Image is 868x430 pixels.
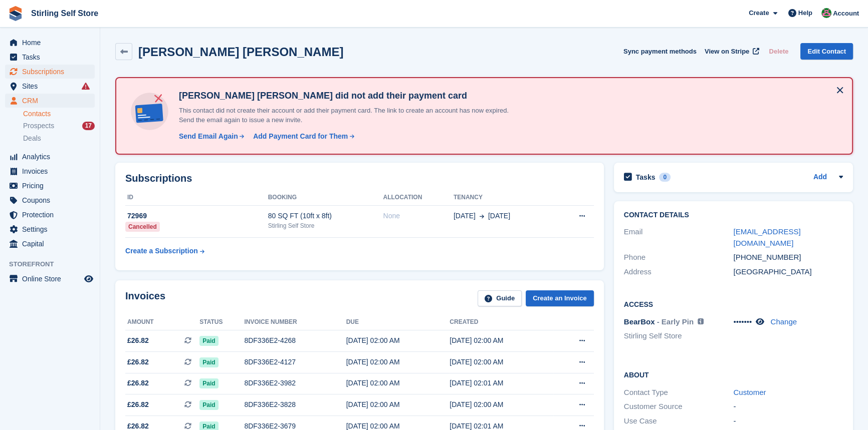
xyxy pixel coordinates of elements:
[244,335,346,346] div: 8DF336E2-4268
[450,399,553,410] div: [DATE] 02:00 AM
[9,259,100,269] span: Storefront
[800,43,853,60] a: Edit Contact
[636,173,656,182] h2: Tasks
[383,211,453,221] div: None
[659,173,671,182] div: 0
[624,369,843,379] h2: About
[22,179,82,193] span: Pricing
[22,94,82,108] span: CRM
[27,5,102,22] a: Stirling Self Store
[624,252,734,263] div: Phone
[624,330,734,342] li: Stirling Self Store
[175,106,526,125] p: This contact did not create their account or add their payment card. The link to create an accoun...
[22,79,82,93] span: Sites
[249,131,355,142] a: Add Payment Card for Them
[125,242,204,260] a: Create a Subscription
[127,357,149,367] span: £26.82
[22,272,82,286] span: Online Store
[127,378,149,388] span: £26.82
[749,8,769,18] span: Create
[82,82,90,90] i: Smart entry sync failures have occurred
[127,335,149,346] span: £26.82
[624,266,734,278] div: Address
[624,211,843,219] h2: Contact Details
[450,335,553,346] div: [DATE] 02:00 AM
[624,226,734,249] div: Email
[199,378,218,388] span: Paid
[733,388,766,396] a: Customer
[5,36,95,50] a: menu
[268,190,383,206] th: Booking
[821,8,831,18] img: Lucy
[657,317,694,326] span: - Early Pin
[125,222,160,232] div: Cancelled
[624,387,734,398] div: Contact Type
[268,221,383,230] div: Stirling Self Store
[244,378,346,388] div: 8DF336E2-3982
[179,131,238,142] div: Send Email Again
[128,90,171,133] img: no-card-linked-e7822e413c904bf8b177c4d89f31251c4716f9871600ec3ca5bfc59e148c83f4.svg
[478,290,522,307] a: Guide
[813,172,827,183] a: Add
[244,314,346,330] th: Invoice number
[23,121,95,131] a: Prospects 17
[346,335,450,346] div: [DATE] 02:00 AM
[698,318,704,324] img: icon-info-grey-7440780725fd019a000dd9b08b2336e03edf1995a4989e88bcd33f0948082b44.svg
[454,190,556,206] th: Tenancy
[701,43,761,60] a: View on Stripe
[765,43,792,60] button: Delete
[23,133,95,144] a: Deals
[5,94,95,108] a: menu
[488,211,510,221] span: [DATE]
[733,227,800,247] a: [EMAIL_ADDRESS][DOMAIN_NAME]
[733,317,752,326] span: •••••••
[624,415,734,427] div: Use Case
[199,400,218,410] span: Paid
[624,299,843,309] h2: Access
[798,8,812,18] span: Help
[125,190,268,206] th: ID
[22,36,82,50] span: Home
[5,65,95,79] a: menu
[22,65,82,79] span: Subscriptions
[83,273,95,285] a: Preview store
[346,399,450,410] div: [DATE] 02:00 AM
[705,47,749,57] span: View on Stripe
[5,222,95,236] a: menu
[5,193,95,207] a: menu
[199,336,218,346] span: Paid
[733,415,843,427] div: -
[624,401,734,412] div: Customer Source
[624,317,655,326] span: BearBox
[346,314,450,330] th: Due
[770,317,797,326] a: Change
[5,237,95,251] a: menu
[5,164,95,178] a: menu
[22,222,82,236] span: Settings
[244,357,346,367] div: 8DF336E2-4127
[268,211,383,221] div: 80 SQ FT (10ft x 8ft)
[833,9,859,19] span: Account
[733,266,843,278] div: [GEOGRAPHIC_DATA]
[22,237,82,251] span: Capital
[22,150,82,164] span: Analytics
[450,314,553,330] th: Created
[125,290,165,307] h2: Invoices
[5,79,95,93] a: menu
[346,378,450,388] div: [DATE] 02:00 AM
[82,122,95,130] div: 17
[5,50,95,64] a: menu
[733,401,843,412] div: -
[5,179,95,193] a: menu
[199,357,218,367] span: Paid
[8,6,23,21] img: stora-icon-8386f47178a22dfd0bd8f6a31ec36ba5ce8667c1dd55bd0f319d3a0aa187defe.svg
[346,357,450,367] div: [DATE] 02:00 AM
[526,290,594,307] a: Create an Invoice
[23,134,41,143] span: Deals
[383,190,453,206] th: Allocation
[175,90,526,102] h4: [PERSON_NAME] [PERSON_NAME] did not add their payment card
[125,246,198,256] div: Create a Subscription
[125,314,199,330] th: Amount
[127,399,149,410] span: £26.82
[138,45,343,59] h2: [PERSON_NAME] [PERSON_NAME]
